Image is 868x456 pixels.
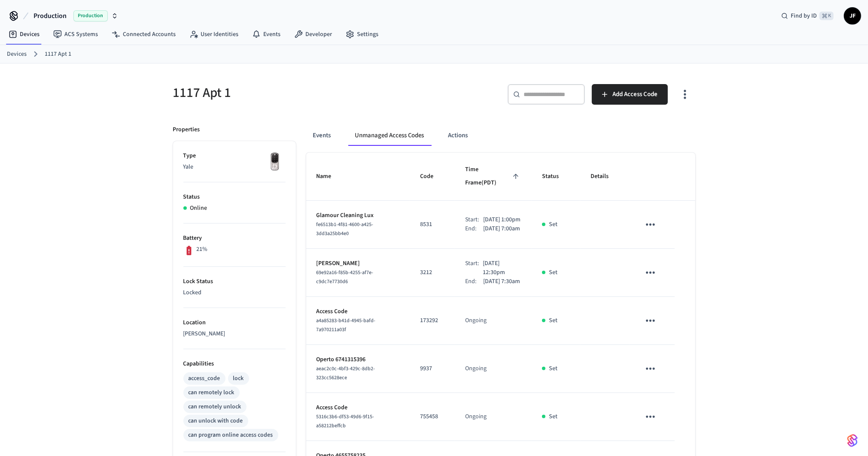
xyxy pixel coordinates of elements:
[183,288,286,297] p: Locked
[791,12,817,20] span: Find by ID
[189,402,241,411] div: can remotely unlock
[774,8,841,24] div: Find by ID⌘ K
[183,359,286,368] p: Capabilities
[592,84,668,105] button: Add Access Code
[317,413,375,429] span: 5316c3b6-df53-49d6-9f15-a58212beffcb
[105,27,183,42] a: Connected Accounts
[317,403,400,412] p: Access Code
[183,234,286,243] p: Battery
[819,12,834,20] span: ⌘ K
[34,11,67,21] span: Production
[183,329,286,338] p: [PERSON_NAME]
[317,307,400,316] p: Access Code
[233,374,244,383] div: lock
[173,84,429,102] h5: 1117 Apt 1
[845,8,860,24] span: JF
[7,50,27,59] a: Devices
[420,268,445,277] p: 3212
[455,297,532,345] td: Ongoing
[189,431,273,440] div: can program online access codes
[420,220,445,229] p: 8531
[183,277,286,286] p: Lock Status
[306,125,338,146] button: Events
[183,163,286,172] p: Yale
[317,221,374,237] span: fe6513b1-4f81-4600-a425-3dd3a25bb4e0
[348,125,431,146] button: Unmanaged Access Codes
[287,27,339,42] a: Developer
[465,259,482,277] div: Start:
[183,27,245,42] a: User Identities
[245,27,287,42] a: Events
[483,215,521,224] p: [DATE] 1:00pm
[183,151,286,160] p: Type
[420,364,445,373] p: 9937
[483,277,520,286] p: [DATE] 7:30am
[317,259,400,268] p: [PERSON_NAME]
[317,317,376,333] span: a4a85283-b41d-4945-bafd-7a970211a03f
[339,27,385,42] a: Settings
[465,215,483,224] div: Start:
[189,417,243,426] div: can unlock with code
[549,220,557,229] p: Set
[442,125,475,146] button: Actions
[317,269,374,285] span: 69e92a16-f85b-4255-af7e-c9dc7e7730d6
[317,355,400,364] p: Operto 6741315396
[46,27,105,42] a: ACS Systems
[549,268,557,277] p: Set
[45,50,71,59] a: 1117 Apt 1
[317,170,343,183] span: Name
[190,204,207,213] p: Online
[73,10,108,21] span: Production
[420,170,445,183] span: Code
[612,89,658,100] span: Add Access Code
[465,224,483,233] div: End:
[549,364,557,373] p: Set
[317,211,400,220] p: Glamour Cleaning Lux
[483,224,520,233] p: [DATE] 7:00am
[455,345,532,393] td: Ongoing
[189,388,235,397] div: can remotely lock
[483,259,521,277] p: [DATE] 12:30pm
[549,316,557,325] p: Set
[420,412,445,421] p: 755458
[420,316,445,325] p: 173292
[306,125,695,146] div: ant example
[2,27,46,42] a: Devices
[465,163,521,190] span: Time Frame(PDT)
[844,7,861,24] button: JF
[317,365,375,381] span: aeac2c0c-4bf3-429c-8db2-323cc5628ece
[455,393,532,441] td: Ongoing
[189,374,220,383] div: access_code
[264,151,286,173] img: Yale Assure Touchscreen Wifi Smart Lock, Satin Nickel, Front
[183,318,286,327] p: Location
[465,277,483,286] div: End:
[847,434,858,447] img: SeamLogoGradient.69752ec5.svg
[173,125,200,134] p: Properties
[549,412,557,421] p: Set
[196,245,207,254] p: 21%
[183,193,286,202] p: Status
[542,170,570,183] span: Status
[591,170,620,183] span: Details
